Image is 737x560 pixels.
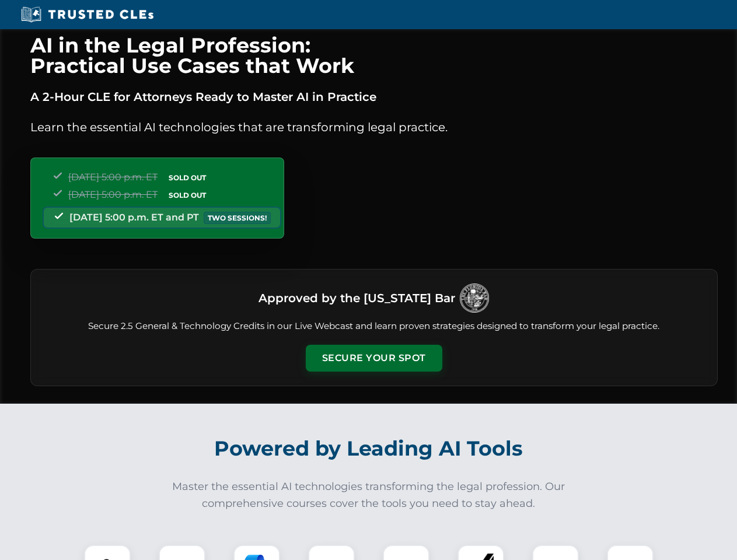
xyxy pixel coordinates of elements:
img: Logo [460,283,489,313]
h1: AI in the Legal Profession: Practical Use Cases that Work [30,35,718,76]
span: SOLD OUT [165,189,210,201]
h3: Approved by the [US_STATE] Bar [259,288,455,309]
span: [DATE] 5:00 p.m. ET [68,171,158,183]
p: Learn the essential AI technologies that are transforming legal practice. [30,118,718,136]
img: Trusted CLEs [18,6,157,23]
span: [DATE] 5:00 p.m. ET [68,189,158,200]
p: Master the essential AI technologies transforming the legal profession. Our comprehensive courses... [165,478,573,512]
button: Secure Your Spot [306,345,442,372]
p: A 2-Hour CLE for Attorneys Ready to Master AI in Practice [30,87,718,106]
span: SOLD OUT [165,171,210,184]
h2: Powered by Leading AI Tools [46,428,692,469]
p: Secure 2.5 General & Technology Credits in our Live Webcast and learn proven strategies designed ... [45,320,703,333]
